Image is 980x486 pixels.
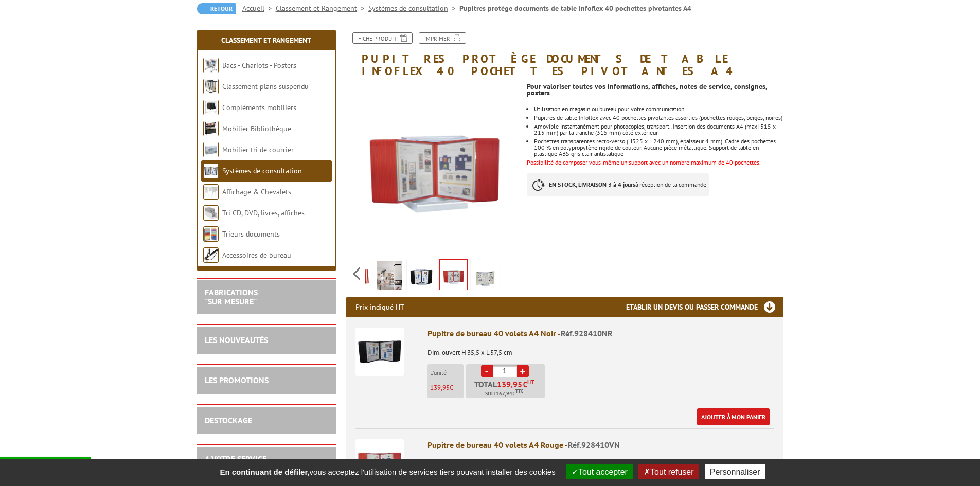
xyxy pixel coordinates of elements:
[473,261,497,293] img: pupitre_de_bureau_40_volets_a4_beige_928410be.jpg
[697,408,770,425] a: Ajouter à mon panier
[203,226,219,242] img: Trieurs documents
[517,365,529,377] a: +
[566,464,633,479] button: Tout accepter
[197,3,236,14] a: Retour
[515,388,523,394] sup: TTC
[561,328,613,338] span: Réf.928410NR
[222,187,291,196] a: Affichage & Chevalets
[242,4,276,13] a: Accueil
[220,467,309,476] strong: En continuant de défiler,
[355,297,404,317] p: Prix indiqué HT
[368,4,459,13] a: Systèmes de consultation
[481,365,493,377] a: -
[203,58,219,73] img: Bacs - Chariots - Posters
[203,100,219,115] img: Compléments mobiliers
[534,115,783,121] li: Pupitres de table Infoflex avec 40 pochettes pivotantes assorties (pochettes rouges, beiges, noires)
[351,265,361,282] span: Previous
[430,369,464,376] p: L'unité
[205,335,268,345] a: LES NOUVEAUTÉS
[440,260,467,292] img: pupitre_de_bureau_40_volets_a4_rouge_928410vn.jpg
[638,464,699,479] button: Tout refuser
[221,35,311,45] a: Classement et Rangement
[338,32,791,77] h1: Pupitres protège documents de table Infoflex 40 pochettes pivotantes A4
[215,467,560,476] span: vous acceptez l'utilisation de services tiers pouvant installer des cookies
[203,163,219,178] img: Systèmes de consultation
[203,142,219,157] img: Mobilier tri de courrier
[427,342,774,356] p: Dim. ouvert H 35,5 x L 57,5 cm
[527,158,760,166] font: Possibilité de composer vous-même un support avec un nombre maximum de 40 pochettes.
[203,184,219,200] img: Affichage & Chevalets
[469,380,545,398] p: Total
[222,166,302,175] a: Systèmes de consultation
[203,121,219,136] img: Mobilier Bibliothèque
[626,297,783,317] h3: Etablir un devis ou passer commande
[534,106,783,112] li: Utilisation en magasin ou bureau pour votre communication
[205,455,328,464] h2: A votre service
[427,439,774,451] div: Pupitre de bureau 40 volets A4 Rouge -
[534,123,783,136] li: Amovible instantanément pour photocopies, transport..Insertion des documents A4 (maxi 315 x 215 m...
[222,82,309,91] a: Classement plans suspendu
[549,181,635,188] strong: EN STOCK, LIVRAISON 3 à 4 jours
[430,384,464,391] p: €
[497,380,523,388] span: 139,95
[523,380,527,388] span: €
[222,103,296,112] a: Compléments mobiliers
[534,138,783,157] li: Pochettes transparentes recto-verso (H325 x L 240 mm), épaisseur 4 mm). Cadre des pochettes 100 %...
[427,328,774,339] div: Pupitre de bureau 40 volets A4 Noir -
[222,61,296,70] a: Bacs - Chariots - Posters
[527,82,767,97] strong: Pour valoriser toutes vos informations, affiches, notes de service, consignes, posters
[222,145,294,154] a: Mobilier tri de courrier
[355,328,404,376] img: Pupitre de bureau 40 volets A4 Noir
[377,261,402,293] img: pupitre_de_bureau_40_volets_a4_mise_en_scene_928410be_928410nr_928410vn.jpg
[222,229,280,239] a: Trieurs documents
[409,261,434,293] img: pupitre_de_bureau_40_volets_a4_noir_928410nr.jpg
[496,390,512,398] span: 167,94
[222,124,291,133] a: Mobilier Bibliothèque
[276,4,368,13] a: Classement et Rangement
[430,383,450,392] span: 139,95
[527,173,709,196] p: à réception de la commande
[427,454,774,468] p: Dim. ouvert H 35,5 x L 57,5 cm
[222,250,291,260] a: Accessoires de bureau
[346,82,520,256] img: pupitre_de_bureau_40_volets_a4_rouge_928410vn.jpg
[527,379,534,386] sup: HT
[203,247,219,263] img: Accessoires de bureau
[419,32,466,44] a: Imprimer
[203,79,219,94] img: Classement plans suspendu
[705,464,765,479] button: Personnaliser (fenêtre modale)
[459,3,691,13] li: Pupitres protège documents de table Infoflex 40 pochettes pivotantes A4
[203,205,219,221] img: Tri CD, DVD, livres, affiches
[205,287,258,307] a: FABRICATIONS"Sur Mesure"
[205,375,269,385] a: LES PROMOTIONS
[222,208,305,218] a: Tri CD, DVD, livres, affiches
[485,390,523,398] span: Soit €
[568,440,620,450] span: Réf.928410VN
[352,32,413,44] a: Fiche produit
